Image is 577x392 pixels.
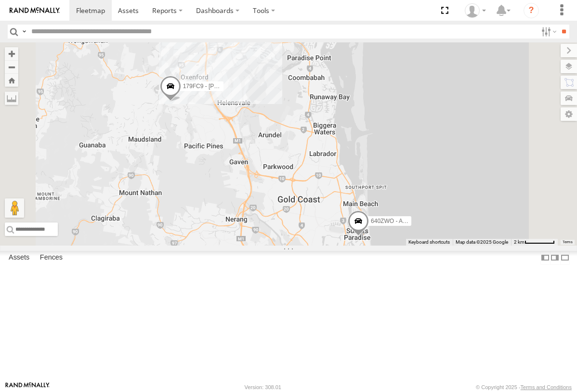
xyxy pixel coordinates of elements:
button: Drag Pegman onto the map to open Street View [5,198,24,218]
button: Keyboard shortcuts [408,239,450,246]
i: ? [524,3,539,18]
label: Dock Summary Table to the Right [550,251,560,265]
div: Aaron Cluff [461,3,489,18]
button: Zoom Home [5,74,18,87]
label: Assets [4,251,34,264]
div: Version: 308.01 [245,384,281,390]
label: Map Settings [561,107,577,121]
label: Hide Summary Table [560,251,570,265]
span: 2 km [514,239,525,245]
div: © Copyright 2025 - [476,384,572,390]
button: Zoom in [5,47,18,60]
label: Measure [5,91,18,105]
span: 179FC9 - [PERSON_NAME] [183,83,256,90]
label: Fences [35,251,67,264]
a: Terms and Conditions [521,384,572,390]
label: Search Filter Options [538,25,558,39]
a: Visit our Website [5,382,50,392]
span: 640ZWO - Aiden [371,218,414,224]
span: Map data ©2025 Google [456,239,508,245]
button: Map scale: 2 km per 59 pixels [511,239,558,246]
a: Terms (opens in new tab) [563,240,573,244]
label: Dock Summary Table to the Left [540,251,550,265]
label: Search Query [20,25,28,39]
button: Zoom out [5,60,18,74]
img: rand-logo.svg [10,7,60,14]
